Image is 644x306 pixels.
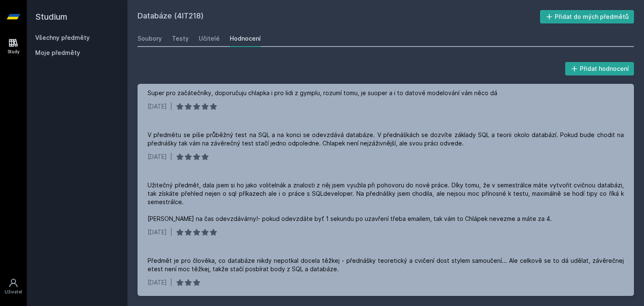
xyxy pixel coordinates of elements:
[170,278,172,287] div: |
[148,102,167,111] div: [DATE]
[148,228,167,236] div: [DATE]
[199,34,220,43] div: Učitelé
[199,30,220,47] a: Učitelé
[5,289,22,295] div: Uživatel
[138,34,162,43] div: Soubory
[148,131,624,148] div: V předmětu se píše průběžný test na SQL a na konci se odevzdává databáze. V přednáškách se dozvít...
[2,34,25,59] a: Study
[170,153,172,161] div: |
[230,30,261,47] a: Hodnocení
[565,62,634,75] button: Přidat hodnocení
[148,278,167,287] div: [DATE]
[138,30,162,47] a: Soubory
[170,102,172,111] div: |
[138,10,540,23] h2: Databáze (4IT218)
[148,181,624,223] div: Užitečný předmět, dala jsem si ho jako volitelnák a znalosti z něj jsem využila při pohovoru do n...
[2,274,25,299] a: Uživatel
[170,228,172,236] div: |
[172,34,189,43] div: Testy
[148,89,497,97] div: Super pro začátečníky, doporučuju chlapka i pro lidi z gymplu, rozumí tomu, je suoper a i to dato...
[172,30,189,47] a: Testy
[148,257,624,273] div: Předmět je pro člověka, co databáze nikdy nepotkal docela těžkej - přednášky teoretický a cvičení...
[230,34,261,43] div: Hodnocení
[8,49,20,55] div: Study
[35,34,90,41] a: Všechny předměty
[540,10,634,23] button: Přidat do mých předmětů
[35,49,80,57] span: Moje předměty
[148,153,167,161] div: [DATE]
